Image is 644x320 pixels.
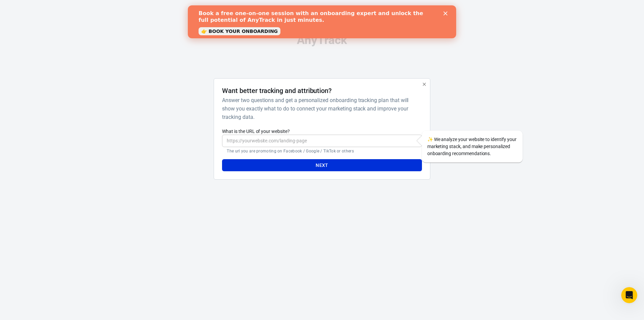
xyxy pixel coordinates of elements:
[621,287,637,303] iframe: Intercom live chat
[154,34,490,46] div: AnyTrack
[222,96,419,121] h6: Answer two questions and get a personalized onboarding tracking plan that will show you exactly w...
[188,5,456,38] iframe: Intercom live chat banner
[222,135,422,147] input: https://yourwebsite.com/landing-page
[222,128,422,135] label: What is the URL of your website?
[422,131,523,163] div: We analyze your website to identify your marketing stack, and make personalized onboarding recomm...
[222,87,332,95] h4: Want better tracking and attribution?
[427,137,433,142] span: sparkles
[227,148,417,154] p: The url you are promoting on Facebook / Google / TikTok or others
[222,159,422,172] button: Next
[256,6,262,10] div: Close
